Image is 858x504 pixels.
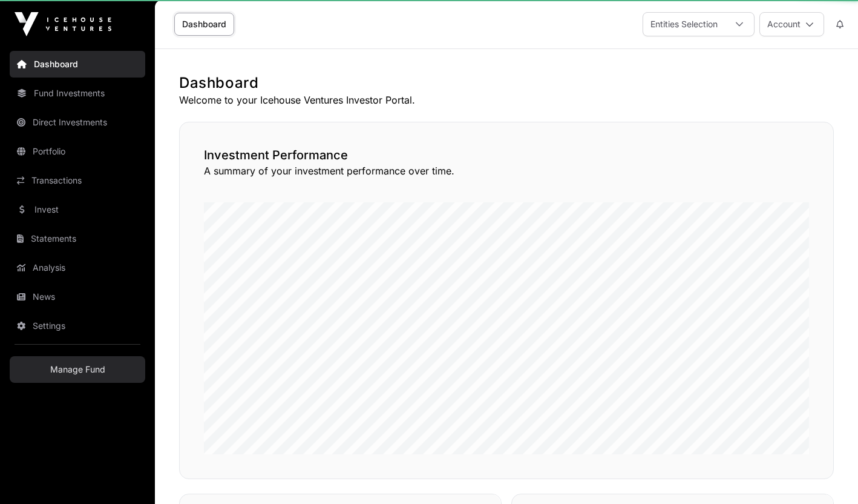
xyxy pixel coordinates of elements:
img: Icehouse Ventures Logo [15,12,111,36]
a: News [10,283,145,310]
p: Welcome to your Icehouse Ventures Investor Portal. [179,93,834,107]
p: A summary of your investment performance over time. [204,164,809,178]
a: Manage Fund [10,356,145,383]
a: Settings [10,313,145,339]
a: Statements [10,225,145,252]
h1: Dashboard [179,73,834,93]
h2: Investment Performance [204,147,809,164]
button: Account [759,12,824,36]
a: Transactions [10,167,145,194]
iframe: Chat Widget [797,446,858,504]
a: Invest [10,196,145,223]
a: Portfolio [10,138,145,165]
div: Entities Selection [643,13,725,36]
a: Dashboard [10,51,145,78]
a: Analysis [10,254,145,281]
a: Fund Investments [10,80,145,107]
a: Direct Investments [10,109,145,136]
a: Dashboard [174,13,234,36]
